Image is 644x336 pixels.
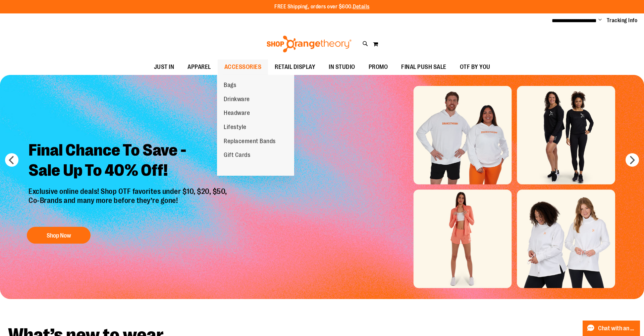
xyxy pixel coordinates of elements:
[369,59,388,75] span: PROMO
[583,321,640,336] button: Chat with an Expert
[23,135,234,187] h2: Final Chance To Save - Sale Up To 40% Off!
[266,36,353,52] img: Shop Orangetheory
[224,110,250,118] span: Headware
[224,138,276,146] span: Replacement Bands
[598,325,636,332] span: Chat with an Expert
[23,135,234,247] a: Final Chance To Save -Sale Up To 40% Off! Exclusive online deals! Shop OTF favorites under $10, $...
[460,59,490,75] span: OTF BY YOU
[23,187,234,220] p: Exclusive online deals! Shop OTF favorites under $10, $20, $50, Co-Brands and many more before th...
[353,4,370,10] a: Details
[187,59,211,75] span: APPAREL
[329,59,355,75] span: IN STUDIO
[154,59,174,75] span: JUST IN
[224,152,250,160] span: Gift Cards
[224,96,250,104] span: Drinkware
[275,59,315,75] span: RETAIL DISPLAY
[401,59,446,75] span: FINAL PUSH SALE
[5,153,18,167] button: prev
[607,17,638,24] a: Tracking Info
[274,3,370,11] p: FREE Shipping, orders over $600.
[626,153,639,167] button: next
[224,59,262,75] span: ACCESSORIES
[27,227,91,244] button: Shop Now
[224,124,247,132] span: Lifestyle
[598,17,602,24] button: Account menu
[224,82,236,90] span: Bags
